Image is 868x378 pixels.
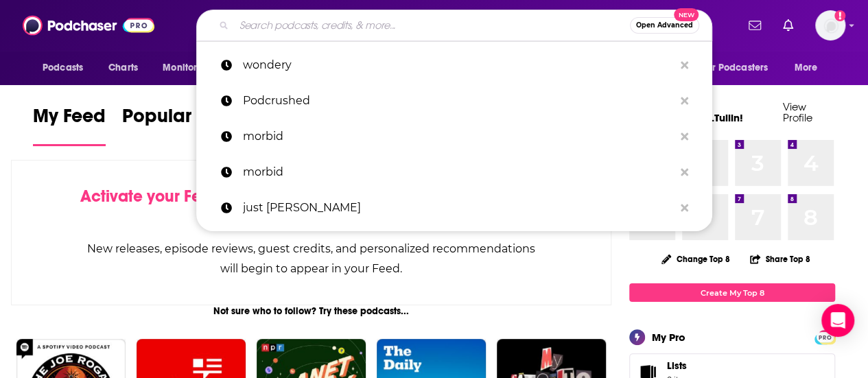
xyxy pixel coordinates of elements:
[693,55,788,81] button: open menu
[33,104,106,136] span: My Feed
[196,47,712,83] a: wondery
[815,10,845,40] button: Show profile menu
[243,190,674,226] p: just trish
[196,119,712,154] a: morbid
[834,10,845,21] svg: Add a profile image
[196,190,712,226] a: just [PERSON_NAME]
[122,104,239,136] span: Popular Feed
[80,239,542,279] div: New releases, episode reviews, guest credits, and personalized recommendations will begin to appe...
[153,55,229,81] button: open menu
[652,331,685,344] div: My Pro
[196,154,712,190] a: morbid
[815,10,845,40] img: User Profile
[815,10,845,40] span: Logged in as Maria.Tullin
[702,58,768,78] span: For Podcasters
[99,55,146,81] a: Charts
[33,55,101,81] button: open menu
[243,154,674,190] p: morbid
[630,17,699,34] button: Open AdvancedNew
[777,14,799,37] a: Show notifications dropdown
[667,359,695,372] span: Lists
[629,283,835,302] a: Create My Top 8
[108,58,138,78] span: Charts
[817,332,833,342] span: PRO
[43,58,83,78] span: Podcasts
[234,14,630,36] input: Search podcasts, credits, & more...
[653,250,738,268] button: Change Top 8
[667,359,687,372] span: Lists
[33,104,106,146] a: My Feed
[785,55,835,81] button: open menu
[23,12,154,38] img: Podchaser - Follow, Share and Rate Podcasts
[196,83,712,119] a: Podcrushed
[243,83,674,119] p: Podcrushed
[817,331,833,342] a: PRO
[243,47,674,83] p: wondery
[243,119,674,154] p: morbid
[783,100,812,124] a: View Profile
[674,8,699,21] span: New
[743,14,766,37] a: Show notifications dropdown
[11,305,611,317] div: Not sure who to follow? Try these podcasts...
[196,10,712,41] div: Search podcasts, credits, & more...
[795,58,818,78] span: More
[80,186,221,206] span: Activate your Feed
[122,104,239,146] a: Popular Feed
[80,187,542,226] div: by following Podcasts, Creators, Lists, and other Users!
[821,304,854,337] div: Open Intercom Messenger
[749,246,811,272] button: Share Top 8
[163,58,211,78] span: Monitoring
[636,22,693,29] span: Open Advanced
